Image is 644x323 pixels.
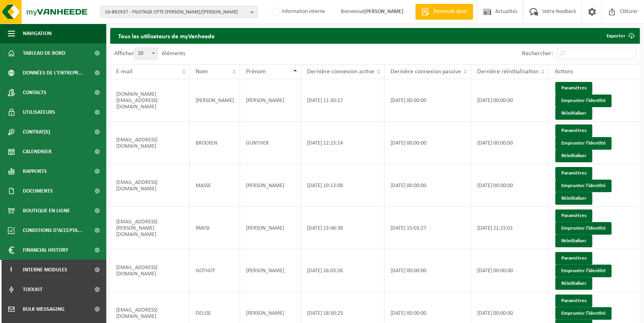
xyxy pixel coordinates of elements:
[8,260,15,280] span: I
[246,69,266,75] span: Prénom
[390,69,461,75] span: Dernière connexion passive
[301,249,385,292] td: [DATE] 16:03:26
[135,48,157,59] span: 10
[23,240,68,260] span: Financial History
[110,28,222,43] h2: Tous les utilisateurs de myVanheede
[196,69,208,75] span: Nom
[307,69,374,75] span: Dernière connexion active
[23,63,83,83] span: Données de l'entrepr...
[240,164,301,207] td: [PERSON_NAME]
[23,299,65,319] span: Bulk Messaging
[110,249,190,292] td: [EMAIL_ADDRESS][DOMAIN_NAME]
[555,210,592,222] a: Paramètres
[555,295,592,307] a: Paramètres
[555,150,592,162] a: Réinitialiser
[23,181,53,201] span: Documents
[23,142,52,161] span: Calendrier
[555,82,592,95] a: Paramètres
[471,207,549,249] td: [DATE] 21:15:01
[23,83,46,102] span: Contacts
[100,6,258,18] button: 10-892937 - PILOTAGE CPTE [PERSON_NAME]/[PERSON_NAME]
[105,6,247,18] span: 10-892937 - PILOTAGE CPTE [PERSON_NAME]/[PERSON_NAME]
[23,201,70,221] span: Boutique en ligne
[555,95,612,107] a: Emprunter l'identité
[555,265,612,277] a: Emprunter l'identité
[555,222,612,235] a: Emprunter l'identité
[23,122,50,142] span: Contrat(s)
[110,207,190,249] td: [EMAIL_ADDRESS][PERSON_NAME][DOMAIN_NAME]
[23,24,52,43] span: Navigation
[240,207,301,249] td: [PERSON_NAME]
[301,79,385,122] td: [DATE] 11:30:17
[270,6,325,18] label: Information interne
[190,79,240,122] td: [PERSON_NAME]
[240,249,301,292] td: [PERSON_NAME]
[110,164,190,207] td: [EMAIL_ADDRESS][DOMAIN_NAME]
[385,207,471,249] td: [DATE] 15:03:27
[471,249,549,292] td: [DATE] 00:00:00
[23,221,82,240] span: Conditions d'accepta...
[555,235,592,247] a: Réinitialiser
[23,43,65,63] span: Tableau de bord
[240,79,301,122] td: [PERSON_NAME]
[364,9,403,15] strong: [PERSON_NAME]
[522,51,553,57] label: Rechercher:
[471,164,549,207] td: [DATE] 00:00:00
[415,4,473,20] a: Demande devis
[23,280,43,299] span: Toolkit
[190,249,240,292] td: GOTHOT
[110,79,190,122] td: [DOMAIN_NAME][EMAIL_ADDRESS][DOMAIN_NAME]
[555,192,592,205] a: Réinitialiser
[301,122,385,164] td: [DATE] 12:23:14
[385,164,471,207] td: [DATE] 00:00:00
[555,124,592,137] a: Paramètres
[301,164,385,207] td: [DATE] 10:13:08
[190,122,240,164] td: BROCKEN
[600,28,639,44] a: Exporter
[477,69,539,75] span: Dernière réinitialisation
[190,164,240,207] td: MASSE
[555,277,592,290] a: Réinitialiser
[555,180,612,192] a: Emprunter l'identité
[190,207,240,249] td: PARISI
[385,249,471,292] td: [DATE] 00:00:00
[114,50,185,57] label: Afficher éléments
[23,102,55,122] span: Utilisateurs
[555,307,612,320] a: Emprunter l'identité
[23,260,67,280] span: Interne modules
[385,79,471,122] td: [DATE] 00:00:00
[471,122,549,164] td: [DATE] 00:00:00
[23,161,47,181] span: Rapports
[555,167,592,180] a: Paramètres
[555,107,592,120] a: Réinitialiser
[555,69,573,75] span: Actions
[110,122,190,164] td: [EMAIL_ADDRESS][DOMAIN_NAME]
[116,69,133,75] span: E-mail
[240,122,301,164] td: GUNTHER
[431,8,469,16] span: Demande devis
[301,207,385,249] td: [DATE] 13:48:38
[555,137,612,150] a: Emprunter l'identité
[471,79,549,122] td: [DATE] 00:00:00
[134,48,158,59] span: 10
[555,252,592,265] a: Paramètres
[385,122,471,164] td: [DATE] 00:00:00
